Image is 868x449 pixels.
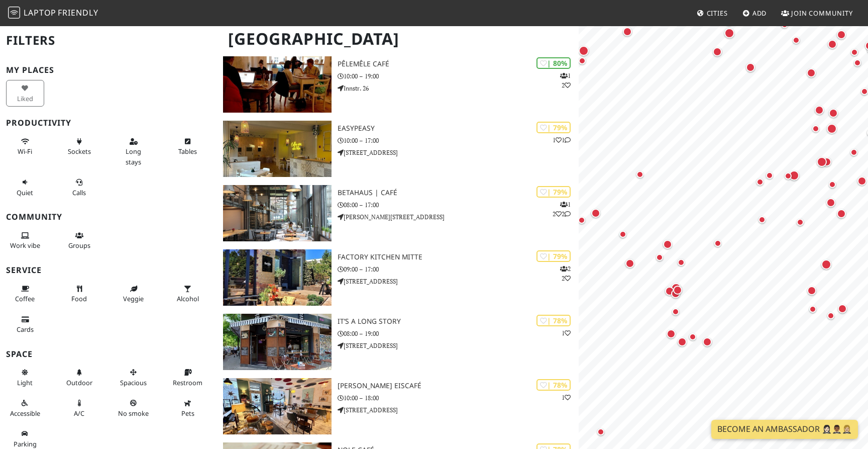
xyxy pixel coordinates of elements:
h3: EasyPeasy [338,124,579,133]
img: Peggy Bee Eiscafé [223,378,332,434]
button: Sockets [60,133,98,160]
button: Tables [169,133,207,160]
button: Wi-Fi [6,133,44,160]
span: Group tables [68,241,90,250]
button: Coffee [6,281,44,307]
div: Map marker [634,168,646,181]
div: Map marker [824,196,837,209]
div: Map marker [825,310,837,322]
span: Credit cards [17,325,34,334]
span: Smoke free [118,409,149,418]
div: Map marker [805,66,818,79]
button: Pets [169,395,207,421]
div: Map marker [744,61,757,74]
p: 1 2 2 [553,200,571,219]
a: Add [738,4,771,22]
p: [STREET_ADDRESS] [338,405,579,415]
div: Map marker [848,46,860,58]
img: Factory Kitchen Mitte [223,249,332,306]
button: Accessible [6,395,44,421]
span: Coffee [15,294,35,303]
span: Quiet [17,188,33,197]
span: Pet friendly [181,409,194,418]
a: EasyPeasy | 79% 11 EasyPeasy 10:00 – 17:00 [STREET_ADDRESS] [217,121,579,177]
img: LaptopFriendly [8,7,20,19]
div: Map marker [722,26,736,40]
button: Work vibe [6,227,44,254]
span: Cities [707,9,728,18]
button: Veggie [115,281,153,307]
div: Map marker [670,306,682,318]
div: Map marker [577,44,591,58]
div: Map marker [675,256,687,268]
span: Outdoor area [66,378,92,387]
div: Map marker [663,285,676,298]
a: LaptopFriendly LaptopFriendly [8,5,98,22]
span: People working [10,241,40,250]
div: Map marker [813,104,826,117]
p: [STREET_ADDRESS] [338,341,579,350]
div: Map marker [794,216,806,228]
button: Quiet [6,174,44,201]
h3: Service [6,265,211,275]
div: Map marker [827,107,840,120]
h3: [PERSON_NAME] Eiscafé [338,382,579,390]
button: Spacious [115,364,153,391]
div: | 79% [536,186,571,198]
img: betahaus | Café [223,185,332,241]
div: Map marker [756,214,768,226]
p: 1 1 [553,135,571,145]
div: Map marker [623,257,636,270]
div: | 78% [536,315,571,326]
div: Map marker [764,169,776,182]
div: Map marker [669,281,683,295]
h2: Filters [6,25,211,56]
a: Join Community [777,4,857,22]
p: 1 2 [560,71,571,90]
div: Map marker [787,168,801,183]
div: Map marker [595,426,607,438]
span: Friendly [58,7,98,18]
div: Map marker [687,331,699,343]
span: Long stays [126,147,141,166]
h3: Community [6,212,211,222]
span: Natural light [17,378,33,387]
div: Map marker [589,207,602,220]
p: 1 [562,328,571,338]
p: 1 [562,393,571,402]
p: 2 2 [560,264,571,283]
p: 08:00 – 19:00 [338,329,579,338]
button: A/C [60,395,98,421]
span: Food [71,294,87,303]
span: Work-friendly tables [178,147,197,156]
p: 08:00 – 17:00 [338,200,579,210]
div: Map marker [576,55,588,67]
span: Alcohol [177,294,199,303]
span: Restroom [173,378,202,387]
div: Map marker [819,257,833,272]
div: Map marker [754,176,766,188]
span: Veggie [123,294,144,303]
div: Map marker [669,287,682,300]
span: Add [752,9,767,18]
h3: It’s a long story [338,317,579,326]
p: Innstr. 26 [338,83,579,93]
p: [PERSON_NAME][STREET_ADDRESS] [338,212,579,222]
p: [STREET_ADDRESS] [338,277,579,286]
button: Light [6,364,44,391]
a: Peggy Bee Eiscafé | 78% 1 [PERSON_NAME] Eiscafé 10:00 – 18:00 [STREET_ADDRESS] [217,378,579,434]
div: Map marker [807,303,819,315]
div: Map marker [815,155,829,169]
div: Map marker [805,284,818,297]
button: Groups [60,227,98,254]
p: 10:00 – 19:00 [338,71,579,81]
button: Restroom [169,364,207,391]
p: 10:00 – 17:00 [338,136,579,145]
div: Map marker [836,302,849,315]
button: Long stays [115,133,153,170]
div: Map marker [576,214,588,226]
div: Map marker [712,237,724,249]
div: Map marker [779,19,791,31]
span: Video/audio calls [72,188,86,197]
span: Parking [14,439,37,448]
